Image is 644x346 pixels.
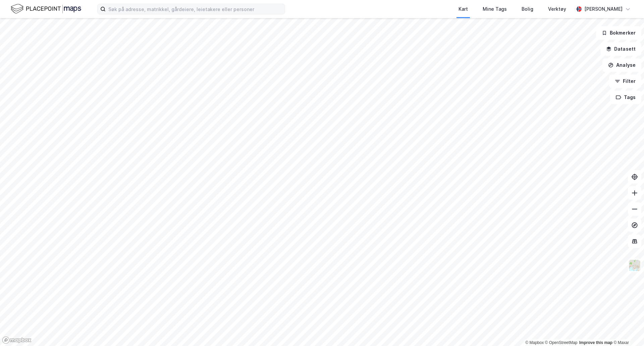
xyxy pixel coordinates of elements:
[459,5,468,13] div: Kart
[11,3,81,15] img: logo.f888ab2527a4732fd821a326f86c7f29.svg
[584,5,623,13] div: [PERSON_NAME]
[522,5,533,13] div: Bolig
[610,314,644,346] div: Kontrollprogram for chat
[596,26,641,40] button: Bokmerker
[628,259,641,272] img: Z
[600,42,641,56] button: Datasett
[610,91,641,104] button: Tags
[602,58,641,72] button: Analyse
[525,340,544,345] a: Mapbox
[2,336,32,344] a: Mapbox homepage
[610,314,644,346] iframe: Chat Widget
[548,5,566,13] div: Verktøy
[579,340,612,345] a: Improve this map
[106,4,285,14] input: Søk på adresse, matrikkel, gårdeiere, leietakere eller personer
[545,340,578,345] a: OpenStreetMap
[483,5,507,13] div: Mine Tags
[609,75,641,88] button: Filter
